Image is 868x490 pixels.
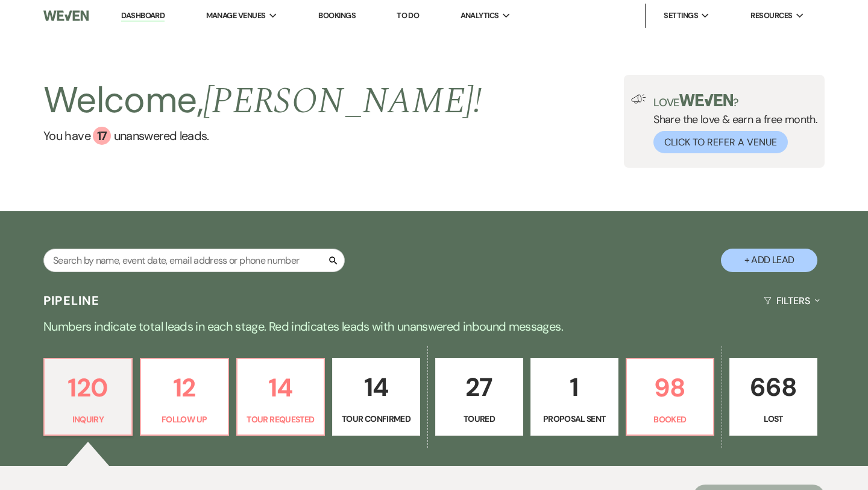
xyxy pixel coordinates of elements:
[435,358,523,436] a: 27Toured
[664,10,698,22] span: Settings
[737,367,810,407] p: 668
[461,10,499,22] span: Analytics
[634,413,706,426] p: Booked
[148,413,221,426] p: Follow Up
[43,127,482,145] a: You have 17 unanswered leads.
[206,10,266,22] span: Manage Venues
[653,94,817,108] p: Love ?
[626,358,715,436] a: 98Booked
[679,94,733,106] img: weven-logo-green.svg
[634,367,706,408] p: 98
[538,367,611,407] p: 1
[653,131,788,153] button: Click to Refer a Venue
[759,285,825,317] button: Filters
[340,367,412,407] p: 14
[52,367,124,408] p: 120
[236,358,325,436] a: 14Tour Requested
[721,249,817,272] button: + Add Lead
[729,358,817,436] a: 668Lost
[43,3,89,28] img: Weven Logo
[646,94,817,153] div: Share the love & earn a free month.
[121,10,165,22] a: Dashboard
[148,367,221,408] p: 12
[530,358,618,436] a: 1Proposal Sent
[43,358,133,436] a: 120Inquiry
[443,412,515,425] p: Toured
[397,10,419,21] a: To Do
[631,94,646,104] img: loud-speaker-illustration.svg
[43,249,345,272] input: Search by name, event date, email address or phone number
[737,412,810,425] p: Lost
[750,10,792,22] span: Resources
[538,412,611,425] p: Proposal Sent
[43,75,482,127] h2: Welcome,
[140,358,229,436] a: 12Follow Up
[443,367,515,407] p: 27
[245,413,317,426] p: Tour Requested
[203,74,482,129] span: [PERSON_NAME] !
[245,367,317,408] p: 14
[332,358,420,436] a: 14Tour Confirmed
[93,127,111,145] div: 17
[340,412,412,425] p: Tour Confirmed
[43,292,100,309] h3: Pipeline
[318,10,356,21] a: Bookings
[52,413,124,426] p: Inquiry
